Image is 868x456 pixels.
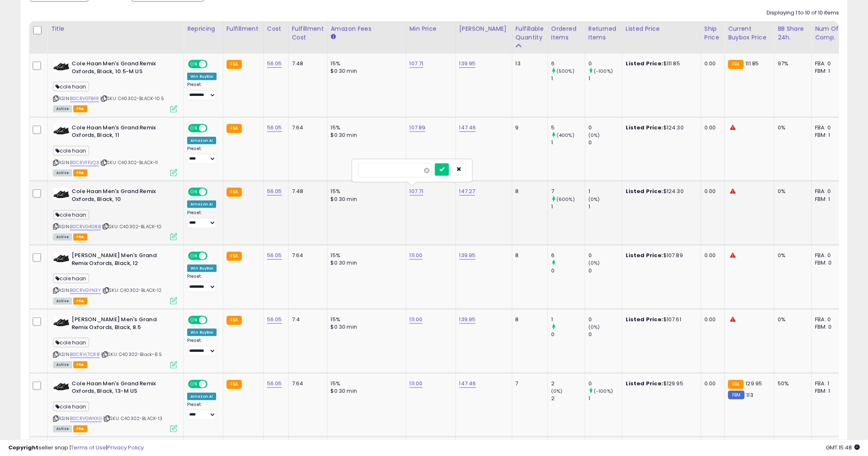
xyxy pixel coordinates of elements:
[292,60,321,67] div: 7.48
[410,24,452,33] div: Min Price
[267,251,282,260] a: 56.05
[187,201,216,208] div: Amazon AI
[227,252,242,261] small: FBA
[588,380,622,387] div: 0
[227,60,242,69] small: FBA
[410,380,423,388] a: 111.00
[516,380,541,387] div: 7
[72,188,172,205] b: Cole Haan Men's Grand Remix Oxfords, Black, 10
[331,131,400,139] div: $0.30 min
[53,380,70,392] img: 31gJDvQ8laL._SL40_.jpg
[8,444,144,452] div: seller snap | |
[227,188,242,197] small: FBA
[551,188,585,195] div: 7
[73,170,87,177] span: FBA
[73,105,87,112] span: FBA
[331,124,400,131] div: 15%
[588,188,622,195] div: 1
[626,380,694,387] div: $129.95
[187,24,219,33] div: Repricing
[551,139,585,146] div: 1
[557,68,574,74] small: (500%)
[72,380,172,397] b: Cole Haan Men's Grand Remix Oxfords, Black, 13-M US
[331,188,400,195] div: 15%
[206,61,219,68] span: OFF
[331,67,400,75] div: $0.30 min
[331,380,400,387] div: 15%
[267,187,282,196] a: 56.05
[704,252,718,259] div: 0.00
[73,425,87,432] span: FBA
[459,251,476,260] a: 139.95
[267,380,282,388] a: 56.05
[704,316,718,323] div: 0.00
[53,60,177,112] div: ASIN:
[227,380,242,389] small: FBA
[594,68,613,74] small: (-100%)
[53,188,177,239] div: ASIN:
[8,444,39,451] strong: Copyright
[206,189,219,196] span: OFF
[187,146,217,165] div: Preset:
[815,380,842,387] div: FBA: 1
[72,124,172,141] b: Cole Haan Men's Grand Remix Oxfords, Black, 11
[778,252,805,259] div: 0%
[551,331,585,338] div: 0
[70,223,101,230] a: B0CRVG4G8B
[459,24,509,33] div: [PERSON_NAME]
[551,267,585,275] div: 0
[626,187,663,195] b: Listed Price:
[588,395,622,402] div: 1
[551,203,585,210] div: 1
[516,124,541,131] div: 9
[588,316,622,323] div: 0
[704,380,718,387] div: 0.00
[815,67,842,75] div: FBM: 1
[189,317,199,324] span: ON
[187,393,216,400] div: Amazon AI
[267,24,285,33] div: Cost
[102,287,162,294] span: | SKU: C40302-BLACK-12
[53,124,70,136] img: 31gJDvQ8laL._SL40_.jpg
[778,380,805,387] div: 50%
[557,196,575,203] small: (600%)
[815,188,842,195] div: FBA: 0
[557,132,574,138] small: (400%)
[815,387,842,395] div: FBM: 1
[72,316,172,333] b: [PERSON_NAME] Men's Grand Remix Oxfords, Black, 8.5
[815,131,842,139] div: FBM: 1
[103,415,163,422] span: | SKU: C40302-BLACK-13
[187,73,217,80] div: Win BuyBox
[107,444,144,451] a: Privacy Policy
[588,324,600,330] small: (0%)
[53,252,177,303] div: ASIN:
[53,425,72,432] span: All listings currently available for purchase on Amazon
[551,75,585,82] div: 1
[51,24,180,33] div: Title
[187,338,217,356] div: Preset:
[206,317,219,324] span: OFF
[588,124,622,131] div: 0
[227,24,260,33] div: Fulfillment
[594,388,613,394] small: (-100%)
[704,24,721,42] div: Ship Price
[267,315,282,324] a: 56.05
[53,210,89,220] span: cole haan
[100,159,158,166] span: | SKU: C40302-BLACK-11
[704,124,718,131] div: 0.00
[70,159,99,166] a: B0CRVFPJQ3
[815,24,845,42] div: Num of Comp.
[459,60,476,68] a: 139.95
[551,60,585,67] div: 6
[100,95,164,102] span: | SKU: C40302-BLACK-10.5
[187,82,217,100] div: Preset:
[187,265,217,272] div: Win BuyBox
[516,60,541,67] div: 13
[704,188,718,195] div: 0.00
[206,124,219,131] span: OFF
[626,252,694,259] div: $107.89
[53,402,89,411] span: cole haan
[778,316,805,323] div: 0%
[815,323,842,331] div: FBM: 0
[588,132,600,138] small: (0%)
